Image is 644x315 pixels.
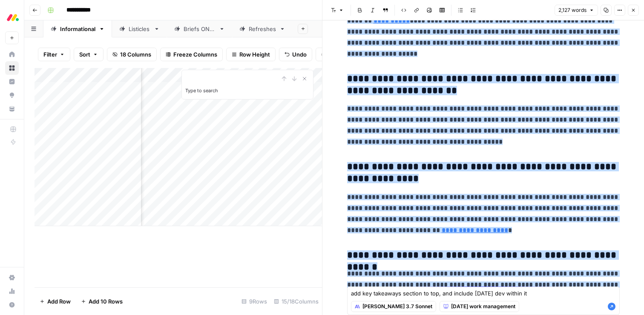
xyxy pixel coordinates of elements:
[5,284,19,298] a: Usage
[185,88,218,94] label: Type to search
[173,50,217,59] span: Freeze Columns
[362,303,432,310] span: [PERSON_NAME] 3.7 Sonnet
[351,301,436,312] button: [PERSON_NAME] 3.7 Sonnet
[34,295,76,308] button: Add Row
[129,25,150,33] div: Listicles
[558,6,586,14] span: 2,127 words
[451,303,515,310] span: [DATE] work management
[238,295,270,308] div: 9 Rows
[555,5,598,16] button: 2,127 words
[5,75,19,88] a: Insights
[47,297,71,306] span: Add Row
[5,10,20,25] img: Monday.com Logo
[184,25,216,33] div: Briefs ONLY
[292,50,307,59] span: Undo
[5,271,19,284] a: Settings
[249,25,276,33] div: Refreshes
[74,48,103,61] button: Sort
[38,48,70,61] button: Filter
[107,48,157,61] button: 18 Columns
[351,289,616,298] textarea: add key takeaways section to top, and include [DATE] dev within i
[167,20,232,37] a: Briefs ONLY
[120,50,151,59] span: 18 Columns
[232,20,293,37] a: Refreshes
[5,61,19,75] a: Browse
[270,295,322,308] div: 15/18 Columns
[239,50,270,59] span: Row Height
[299,74,310,84] button: Close Search
[160,48,223,61] button: Freeze Columns
[43,50,57,59] span: Filter
[440,301,519,312] button: [DATE] work management
[226,48,276,61] button: Row Height
[60,25,95,33] div: Informational
[279,48,312,61] button: Undo
[79,50,90,59] span: Sort
[112,20,167,37] a: Listicles
[5,48,19,61] a: Home
[76,295,128,308] button: Add 10 Rows
[43,20,112,37] a: Informational
[5,102,19,116] a: Your Data
[5,88,19,102] a: Opportunities
[5,298,19,312] button: Help + Support
[5,7,19,28] button: Workspace: Monday.com
[89,297,123,306] span: Add 10 Rows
